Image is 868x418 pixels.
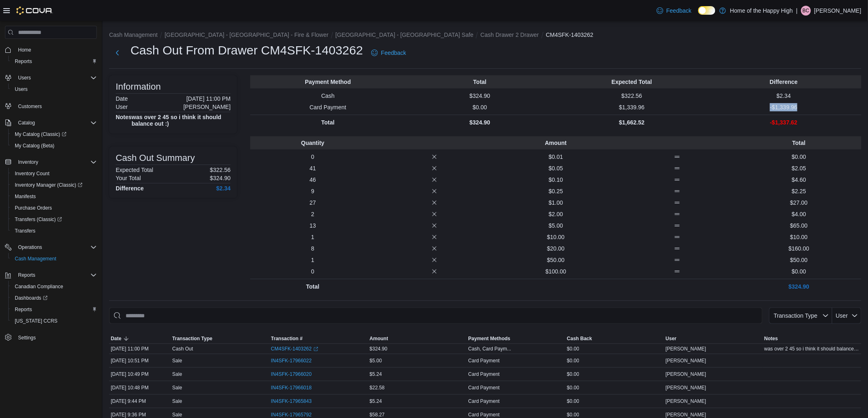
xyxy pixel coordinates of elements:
nav: An example of EuiBreadcrumbs [109,31,861,41]
p: $1,662.52 [557,118,706,127]
button: Manifests [8,191,100,202]
p: Total [406,78,554,86]
a: Transfers [11,226,39,236]
a: Feedback [653,2,695,19]
button: Notes [763,334,861,343]
span: Inventory Manager (Classic) [11,180,97,190]
p: $2.34 [710,92,858,100]
span: $5.24 [370,398,382,404]
span: Cash Management [11,254,97,264]
span: [US_STATE] CCRS [15,318,57,324]
span: Feedback [381,49,406,57]
a: My Catalog (Classic) [8,129,100,140]
h6: User [116,104,128,110]
span: Inventory [15,157,97,167]
button: Canadian Compliance [8,281,100,292]
span: Date [111,335,121,342]
p: Total [254,118,402,127]
span: IN4SFK-17966018 [271,384,312,391]
a: Canadian Compliance [11,282,66,291]
p: Sale [172,357,182,364]
span: Dashboards [15,295,48,301]
p: $322.56 [557,92,706,100]
h4: was over 2 45 so i think it should balance out :) [132,114,231,127]
p: Card Payment [254,103,402,111]
p: $20.00 [497,244,615,253]
span: $0.00 [567,398,579,404]
button: Transfers [8,225,100,237]
button: Inventory [15,157,41,167]
p: $100.00 [497,267,615,276]
span: Users [11,84,97,94]
span: Transaction Type [774,312,818,319]
span: Customers [18,103,42,110]
a: Purchase Orders [11,203,55,213]
span: $5.00 [370,357,382,364]
button: Users [2,72,100,84]
a: Dashboards [8,292,100,304]
p: $10.00 [497,233,615,241]
p: $10.00 [740,233,858,241]
span: IN4SFK-17966022 [271,357,312,364]
span: Operations [15,242,97,252]
span: Purchase Orders [15,205,52,211]
span: Catalog [18,120,35,126]
span: My Catalog (Classic) [11,129,97,139]
a: Transfers (Classic) [8,214,100,225]
a: Reports [11,56,35,66]
span: $324.90 [370,346,387,352]
span: Catalog [15,118,97,128]
p: -$1,339.96 [710,103,858,111]
a: Cash Management [11,254,59,264]
p: Expected Total [557,78,706,86]
span: [PERSON_NAME] [666,398,706,404]
span: Feedback [667,7,692,15]
span: IN4SFK-17966020 [271,371,312,377]
div: Card Payment [468,411,500,418]
p: $27.00 [740,199,858,207]
button: IN4SFK-17966022 [271,356,320,366]
a: Customers [15,102,45,111]
button: Home [2,44,100,56]
h3: Information [116,82,161,92]
a: CM4SFK-1403262External link [271,346,318,352]
p: $50.00 [740,256,858,264]
span: $0.00 [567,357,579,364]
div: Bradley Codner [801,6,811,16]
button: Operations [15,242,46,252]
span: Settings [18,334,36,341]
button: User [664,334,763,343]
button: Cash Drawer 2 Drawer [480,32,539,38]
span: User [666,335,677,342]
span: User [836,312,848,319]
p: Cash [254,92,402,100]
button: Transaction Type [769,307,832,324]
span: $5.24 [370,371,382,377]
p: $0.05 [497,164,615,172]
button: Catalog [2,117,100,129]
p: Total [254,282,372,291]
a: Feedback [368,45,409,61]
p: $50.00 [497,256,615,264]
p: $65.00 [740,221,858,230]
input: Dark Mode [698,6,715,15]
p: $2.00 [497,210,615,218]
div: Card Payment [468,398,500,404]
p: | [796,6,798,16]
span: Transfers (Classic) [15,216,62,223]
p: $324.90 [210,175,231,181]
button: Next [109,45,126,61]
span: [PERSON_NAME] [666,346,706,352]
p: $0.00 [406,103,554,111]
span: Transfers [11,226,97,236]
h6: Your Total [116,175,141,181]
p: Quantity [254,139,372,147]
h4: Notes [116,114,132,127]
a: [US_STATE] CCRS [11,316,61,326]
a: Manifests [11,192,39,201]
p: 1 [254,256,372,264]
span: [PERSON_NAME] [666,357,706,364]
span: Dark Mode [698,15,699,15]
p: $1.00 [497,199,615,207]
p: -$1,337.62 [710,118,858,127]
